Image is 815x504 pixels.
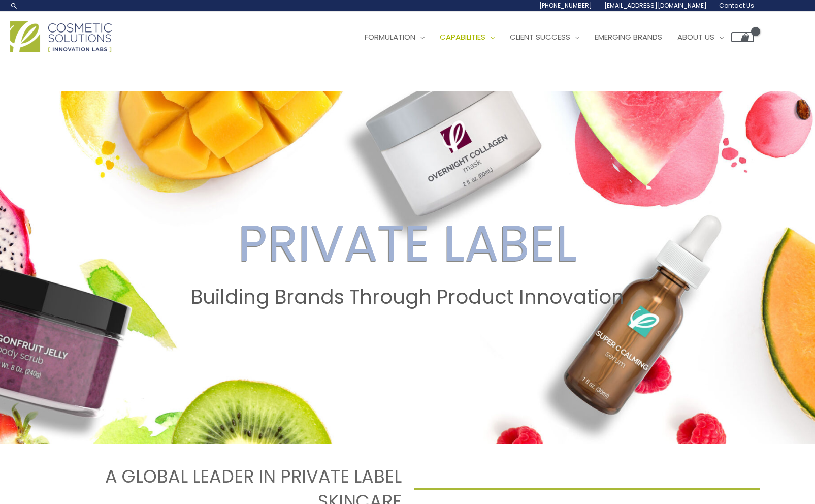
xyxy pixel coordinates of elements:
span: [PHONE_NUMBER] [539,1,592,10]
h2: PRIVATE LABEL [10,213,805,273]
span: About Us [677,31,714,42]
span: Client Success [510,31,570,42]
span: Capabilities [440,31,485,42]
a: Search icon link [10,2,18,10]
img: Cosmetic Solutions Logo [10,21,112,52]
span: Contact Us [719,1,754,10]
a: Formulation [357,22,432,52]
a: Emerging Brands [587,22,670,52]
nav: Site Navigation [349,22,754,52]
a: Client Success [502,22,587,52]
span: [EMAIL_ADDRESS][DOMAIN_NAME] [604,1,707,10]
a: View Shopping Cart, empty [731,32,754,42]
span: Emerging Brands [595,31,662,42]
a: Capabilities [432,22,502,52]
span: Formulation [365,31,415,42]
h2: Building Brands Through Product Innovation [10,286,805,309]
a: About Us [670,22,731,52]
